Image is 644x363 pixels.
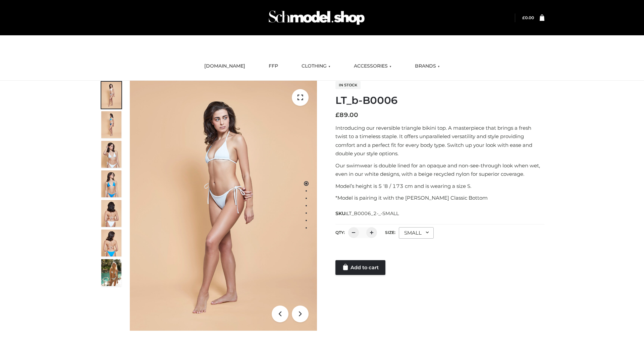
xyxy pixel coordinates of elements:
[385,230,395,235] label: Size:
[335,111,358,119] bdi: 89.00
[335,230,345,235] label: QTY:
[522,15,534,20] a: £0.00
[346,210,399,216] span: LT_B0006_2-_-SMALL
[335,111,339,119] span: £
[297,59,335,74] a: CLOTHING
[335,124,544,158] p: Introducing our reversible triangle bikini top. A masterpiece that brings a fresh twist to a time...
[335,209,399,217] span: SKU:
[101,170,121,197] img: ArielClassicBikiniTop_CloudNine_AzureSky_OW114ECO_4-scaled.jpg
[335,260,385,275] a: Add to cart
[130,81,317,331] img: ArielClassicBikiniTop_CloudNine_AzureSky_OW114ECO_1
[335,81,361,89] span: In stock
[199,59,250,74] a: [DOMAIN_NAME]
[101,141,121,168] img: ArielClassicBikiniTop_CloudNine_AzureSky_OW114ECO_3-scaled.jpg
[335,94,544,107] h1: LT_b-B0006
[335,194,544,202] p: *Model is pairing it with the [PERSON_NAME] Classic Bottom
[101,259,121,286] img: Arieltop_CloudNine_AzureSky2.jpg
[101,111,121,138] img: ArielClassicBikiniTop_CloudNine_AzureSky_OW114ECO_2-scaled.jpg
[101,200,121,227] img: ArielClassicBikiniTop_CloudNine_AzureSky_OW114ECO_7-scaled.jpg
[522,15,525,20] span: £
[410,59,445,74] a: BRANDS
[101,82,121,109] img: ArielClassicBikiniTop_CloudNine_AzureSky_OW114ECO_1-scaled.jpg
[101,230,121,256] img: ArielClassicBikiniTop_CloudNine_AzureSky_OW114ECO_8-scaled.jpg
[522,15,534,20] bdi: 0.00
[264,59,283,74] a: FFP
[399,227,434,239] div: SMALL
[349,59,396,74] a: ACCESSORIES
[335,161,544,178] p: Our swimwear is double lined for an opaque and non-see-through look when wet, even in our white d...
[335,182,544,191] p: Model’s height is 5 ‘8 / 173 cm and is wearing a size S.
[266,4,367,31] img: Schmodel Admin 964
